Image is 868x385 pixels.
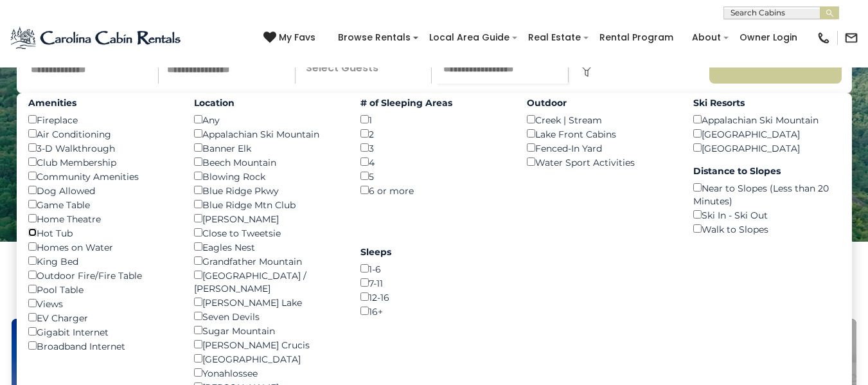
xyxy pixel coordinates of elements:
[194,169,341,183] div: Blowing Rock
[360,112,508,127] div: 1
[527,96,674,109] label: Outdoor
[28,282,175,296] div: Pool Table
[28,226,175,240] div: Hot Tub
[527,112,674,127] div: Creek | Stream
[360,246,508,258] label: Sleeps
[527,127,674,141] div: Lake Front Cabins
[28,310,175,325] div: EV Charger
[194,112,341,127] div: Any
[580,64,593,77] img: filter--v1.png
[522,28,587,48] a: Real Estate
[360,276,508,290] div: 7-11
[360,304,508,318] div: 16+
[693,208,840,222] div: Ski In - Ski Out
[194,366,341,380] div: Yonahlossee
[817,31,831,45] img: phone-regular-black.png
[194,295,341,309] div: [PERSON_NAME] Lake
[360,127,508,141] div: 2
[279,31,315,44] span: My Favs
[693,127,840,141] div: [GEOGRAPHIC_DATA]
[693,222,840,236] div: Walk to Slopes
[693,181,840,208] div: Near to Slopes (Less than 20 Minutes)
[194,323,341,337] div: Sugar Mountain
[360,262,508,276] div: 1-6
[733,28,804,48] a: Owner Login
[28,240,175,254] div: Homes on Water
[28,96,175,109] label: Amenities
[263,31,319,45] a: My Favs
[332,28,417,48] a: Browse Rentals
[693,112,840,127] div: Appalachian Ski Mountain
[28,211,175,226] div: Home Theatre
[28,169,175,183] div: Community Amenities
[194,127,341,141] div: Appalachian Ski Mountain
[194,337,341,352] div: [PERSON_NAME] Crucis
[194,211,341,226] div: [PERSON_NAME]
[28,254,175,268] div: King Bed
[10,25,183,51] img: Blue-2.png
[28,296,175,310] div: Views
[28,155,175,169] div: Club Membership
[10,274,858,319] h3: Select Your Destination
[28,127,175,141] div: Air Conditioning
[194,141,341,155] div: Banner Elk
[194,183,341,197] div: Blue Ridge Pkwy
[28,325,175,339] div: Gigabit Internet
[194,240,341,254] div: Eagles Nest
[194,96,341,109] label: Location
[28,268,175,282] div: Outdoor Fire/Fire Table
[194,268,341,295] div: [GEOGRAPHIC_DATA] / [PERSON_NAME]
[423,28,516,48] a: Local Area Guide
[686,28,727,48] a: About
[194,197,341,211] div: Blue Ridge Mtn Club
[194,309,341,323] div: Seven Devils
[360,96,508,109] label: # of Sleeping Areas
[194,155,341,169] div: Beech Mountain
[693,96,840,109] label: Ski Resorts
[194,254,341,268] div: Grandfather Mountain
[527,155,674,169] div: Water Sport Activities
[844,31,858,45] img: mail-regular-black.png
[28,183,175,197] div: Dog Allowed
[28,141,175,155] div: 3-D Walkthrough
[360,183,508,197] div: 6 or more
[360,141,508,155] div: 3
[527,141,674,155] div: Fenced-In Yard
[28,339,175,353] div: Broadband Internet
[693,165,840,177] label: Distance to Slopes
[593,28,680,48] a: Rental Program
[194,352,341,366] div: [GEOGRAPHIC_DATA]
[28,112,175,127] div: Fireplace
[194,226,341,240] div: Close to Tweetsie
[360,169,508,183] div: 5
[28,197,175,211] div: Game Table
[360,155,508,169] div: 4
[360,290,508,304] div: 12-16
[693,141,840,155] div: [GEOGRAPHIC_DATA]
